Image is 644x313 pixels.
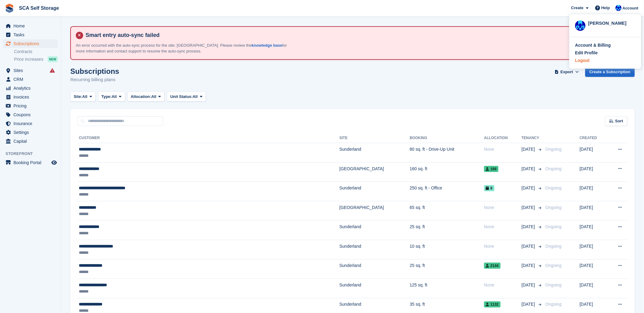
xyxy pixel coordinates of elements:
[340,162,410,182] td: [GEOGRAPHIC_DATA]
[484,133,522,143] th: Allocation
[13,93,50,101] span: Invoices
[575,50,635,56] a: Edit Profile
[70,76,119,83] p: Recurring billing plans
[546,224,562,229] span: Ongoing
[410,143,484,163] td: 80 sq. ft - Drive-Up Unit
[522,262,536,269] span: [DATE]
[546,166,562,171] span: Ongoing
[410,201,484,221] td: 65 sq. ft
[3,119,58,128] a: menu
[571,5,583,11] span: Create
[98,92,125,102] button: Type: All
[5,4,14,13] img: stora-icon-8386f47178a22dfd0bd8f6a31ec36ba5ce8667c1dd55bd0f319d3a0aa187defe.svg
[546,244,562,249] span: Ongoing
[522,133,543,143] th: Tenancy
[82,94,87,100] span: All
[546,302,562,307] span: Ongoing
[340,143,410,163] td: Sunderland
[3,128,58,137] a: menu
[410,221,484,240] td: 25 sq. ft
[193,94,198,100] span: All
[3,66,58,75] a: menu
[522,282,536,288] span: [DATE]
[13,137,50,146] span: Capital
[580,133,607,143] th: Created
[112,94,117,100] span: All
[484,301,501,308] span: 1132
[6,151,61,157] span: Storefront
[13,102,50,110] span: Pricing
[340,182,410,201] td: Sunderland
[522,224,536,230] span: [DATE]
[410,182,484,201] td: 250 sq. ft - Office
[14,56,58,63] a: Price increases NEW
[13,84,50,92] span: Analytics
[585,67,635,77] a: Create a Subscription
[127,92,165,102] button: Allocation: All
[70,92,96,102] button: Site: All
[522,185,536,191] span: [DATE]
[410,240,484,260] td: 10 sq. ft
[484,243,522,250] div: None
[522,301,536,308] span: [DATE]
[3,137,58,146] a: menu
[340,201,410,221] td: [GEOGRAPHIC_DATA]
[70,67,119,75] h1: Subscriptions
[13,75,50,84] span: CRM
[546,185,562,190] span: Ongoing
[484,146,522,153] div: None
[561,69,573,75] span: Export
[580,240,607,260] td: [DATE]
[615,118,623,124] span: Sort
[13,128,50,137] span: Settings
[623,5,638,11] span: Account
[3,75,58,84] a: menu
[580,162,607,182] td: [DATE]
[3,22,58,30] a: menu
[522,243,536,250] span: [DATE]
[340,221,410,240] td: Sunderland
[522,146,536,153] span: [DATE]
[170,94,193,100] span: Unit Status:
[3,39,58,48] a: menu
[588,20,635,25] div: [PERSON_NAME]
[484,263,501,269] span: 2144
[17,3,61,13] a: SCA Self Storage
[575,50,598,56] div: Edit Profile
[3,31,58,39] a: menu
[580,221,607,240] td: [DATE]
[252,43,282,48] a: knowledge base
[340,279,410,298] td: Sunderland
[546,282,562,287] span: Ongoing
[546,263,562,268] span: Ongoing
[484,204,522,211] div: None
[575,20,586,31] img: Kelly Neesham
[3,110,58,119] a: menu
[3,84,58,92] a: menu
[554,67,580,77] button: Export
[13,31,50,39] span: Tasks
[410,162,484,182] td: 160 sq. ft
[602,5,610,11] span: Help
[410,133,484,143] th: Booking
[580,259,607,279] td: [DATE]
[167,92,206,102] button: Unit Status: All
[484,282,522,288] div: None
[522,204,536,211] span: [DATE]
[484,224,522,230] div: None
[78,133,340,143] th: Customer
[410,279,484,298] td: 125 sq. ft
[131,94,151,100] span: Allocation:
[14,56,43,62] span: Price increases
[76,42,290,54] p: An error occurred with the auto-sync process for the site: [GEOGRAPHIC_DATA]. Please review the f...
[13,110,50,119] span: Coupons
[340,240,410,260] td: Sunderland
[3,158,58,167] a: menu
[575,57,590,64] div: Logout
[14,49,58,55] a: Contracts
[13,39,50,48] span: Subscriptions
[575,57,635,64] a: Logout
[575,42,635,49] a: Account & Billing
[580,201,607,221] td: [DATE]
[101,94,112,100] span: Type:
